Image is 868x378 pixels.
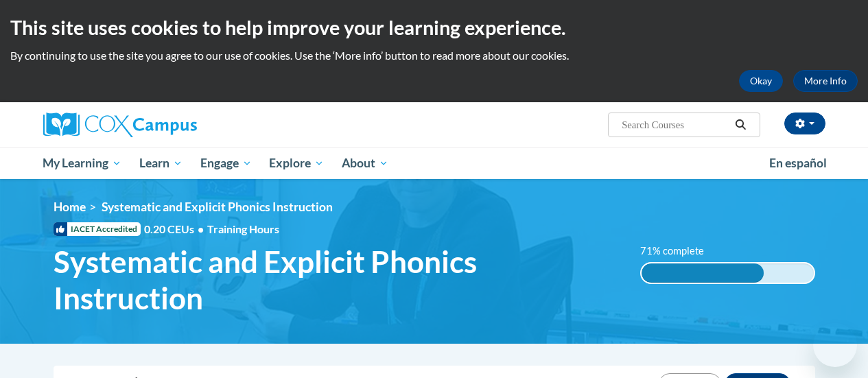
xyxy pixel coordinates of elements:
[642,263,764,283] div: 71% complete
[34,147,131,179] a: My Learning
[793,70,858,92] a: More Info
[269,155,324,172] span: Explore
[10,48,858,63] p: By continuing to use the site you agree to our use of cookies. Use the ‘More info’ button to read...
[207,222,279,235] span: Training Hours
[200,155,252,172] span: Engage
[769,156,827,170] span: En español
[144,222,207,237] span: 0.20 CEUs
[43,113,290,137] a: Cox Campus
[102,200,333,214] span: Systematic and Explicit Phonics Instruction
[198,222,204,235] span: •
[640,244,719,259] label: 71% complete
[342,155,388,172] span: About
[43,155,121,172] span: My Learning
[139,155,183,172] span: Learn
[730,117,751,133] button: Search
[784,113,825,134] button: Account Settings
[54,200,86,214] a: Home
[333,147,397,179] a: About
[10,14,858,41] h2: This site uses cookies to help improve your learning experience.
[260,147,333,179] a: Explore
[43,113,197,137] img: Cox Campus
[739,70,783,92] button: Okay
[54,222,141,236] span: IACET Accredited
[130,147,191,179] a: Learn
[813,323,857,367] iframe: Button to launch messaging window
[54,244,620,316] span: Systematic and Explicit Phonics Instruction
[191,147,261,179] a: Engage
[620,117,730,133] input: Search Courses
[33,147,836,179] div: Main menu
[760,149,836,178] a: En español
